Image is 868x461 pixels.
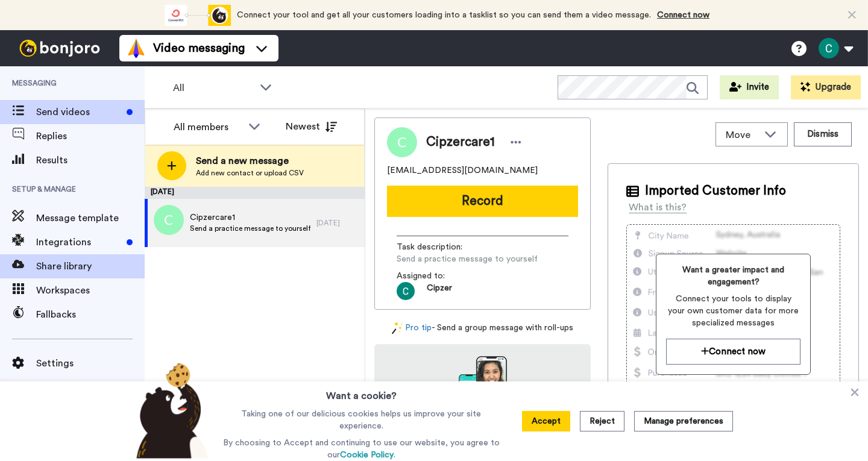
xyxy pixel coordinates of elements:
[190,224,310,233] span: Send a practice message to yourself
[154,205,184,235] img: c.png
[645,182,786,200] span: Imported Customer Info
[153,40,245,57] span: Video messaging
[374,322,591,334] div: - Send a group message with roll-ups
[629,200,687,215] div: What is this?
[125,362,215,459] img: bear-with-cookie.png
[196,154,304,168] span: Send a new message
[326,381,397,403] h3: Want a cookie?
[237,11,651,19] span: Connect your tool and get all your customers loading into a tasklist so you can send them a video...
[397,241,481,253] span: Task description :
[392,322,432,334] a: Pro tip
[522,411,570,431] button: Accept
[726,128,758,142] span: Move
[36,153,145,168] span: Results
[392,322,403,334] img: magic-wand.svg
[220,408,503,432] p: Taking one of our delicious cookies helps us improve your site experience.
[397,270,481,282] span: Assigned to:
[196,168,304,178] span: Add new contact or upload CSV
[387,186,578,217] button: Record
[657,11,709,19] a: Connect now
[427,282,452,300] span: Cipzer
[316,218,359,228] div: [DATE]
[190,212,310,224] span: Cipzercare1
[666,293,800,329] span: Connect your tools to display your own customer data for more specialized messages
[36,283,145,298] span: Workspaces
[387,127,417,157] img: Image of Cipzercare1
[634,411,733,431] button: Manage preferences
[173,81,254,95] span: All
[36,105,122,119] span: Send videos
[794,122,852,146] button: Dismiss
[127,39,146,58] img: vm-color.svg
[426,133,495,151] span: Cipzercare1
[174,120,242,134] div: All members
[36,235,122,249] span: Integrations
[220,437,503,461] p: By choosing to Accept and continuing to use our website, you agree to our .
[397,253,538,265] span: Send a practice message to yourself
[36,129,145,143] span: Replies
[666,339,800,365] button: Connect now
[666,264,800,288] span: Want a greater impact and engagement?
[145,187,365,199] div: [DATE]
[277,114,346,139] button: Newest
[387,165,538,177] span: [EMAIL_ADDRESS][DOMAIN_NAME]
[459,356,507,421] img: download
[36,356,145,371] span: Settings
[36,211,145,225] span: Message template
[36,259,145,274] span: Share library
[340,451,394,459] a: Cookie Policy
[397,282,415,300] img: ACg8ocK_jIh2St_5VzjO3l86XZamavd1hZ1738cUU1e59Uvd=s96-c
[36,307,145,322] span: Fallbacks
[580,411,624,431] button: Reject
[720,75,779,99] button: Invite
[791,75,861,99] button: Upgrade
[14,40,105,57] img: bj-logo-header-white.svg
[165,5,231,26] div: animation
